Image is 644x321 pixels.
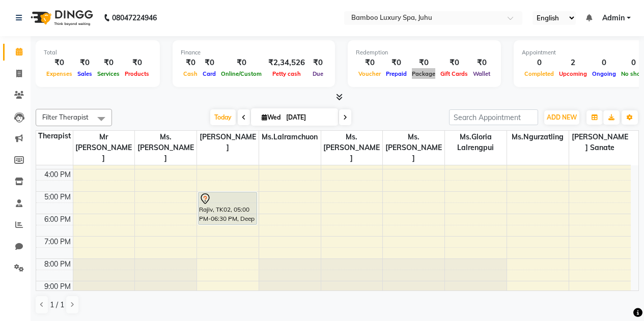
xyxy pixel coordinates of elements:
div: ₹0 [383,57,409,69]
span: [PERSON_NAME] Sanate [569,131,631,154]
span: Card [200,70,218,77]
div: ₹0 [218,57,264,69]
div: 7:00 PM [42,237,73,247]
span: Mr [PERSON_NAME] [73,131,135,165]
div: 2 [556,57,590,69]
span: Ms.[PERSON_NAME] [135,131,197,165]
input: Search Appointment [449,109,538,125]
div: ₹0 [44,57,75,69]
div: Finance [181,48,327,57]
span: Ms.Gloria Lalrengpui [445,131,507,154]
span: Ms.Ngurzatling [507,131,569,143]
div: Rajiv, TK02, 05:00 PM-06:30 PM, Deep Tissue massage -90 MIN [199,192,257,224]
span: ADD NEW [547,113,577,121]
span: Sales [75,70,95,77]
div: ₹0 [95,57,122,69]
span: Services [95,70,122,77]
div: ₹0 [309,57,327,69]
span: Today [210,109,236,125]
div: Therapist [36,131,73,141]
div: ₹0 [200,57,218,69]
span: Prepaid [383,70,409,77]
span: Voucher [356,70,383,77]
span: Ongoing [590,70,619,77]
span: Admin [602,13,625,23]
span: Completed [522,70,556,77]
div: ₹0 [409,57,438,69]
span: Wallet [470,70,493,77]
div: 4:00 PM [42,169,73,180]
div: ₹0 [438,57,470,69]
div: ₹0 [181,57,200,69]
span: Petty cash [270,70,303,77]
span: Ms.[PERSON_NAME] [321,131,383,165]
div: 0 [522,57,556,69]
span: Package [409,70,438,77]
div: Total [44,48,152,57]
div: 8:00 PM [42,259,73,270]
span: Expenses [44,70,75,77]
span: Products [122,70,152,77]
span: Online/Custom [218,70,264,77]
div: 6:00 PM [42,214,73,225]
span: Ms.[PERSON_NAME] [383,131,444,165]
span: Due [310,70,326,77]
span: [PERSON_NAME] [197,131,259,154]
span: 1 / 1 [50,300,64,310]
div: ₹0 [75,57,95,69]
input: 2025-09-03 [283,110,334,125]
div: 5:00 PM [42,192,73,202]
div: ₹2,34,526 [264,57,309,69]
span: Ms.Lalramchuon [259,131,321,143]
span: Gift Cards [438,70,470,77]
b: 08047224946 [112,4,157,32]
div: 9:00 PM [42,281,73,292]
span: Upcoming [556,70,590,77]
div: ₹0 [356,57,383,69]
span: Cash [181,70,200,77]
div: ₹0 [122,57,152,69]
div: Redemption [356,48,493,57]
img: logo [26,4,96,32]
div: 0 [590,57,619,69]
button: ADD NEW [544,110,579,125]
div: ₹0 [470,57,493,69]
span: Wed [259,113,283,121]
span: Filter Therapist [42,113,89,121]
